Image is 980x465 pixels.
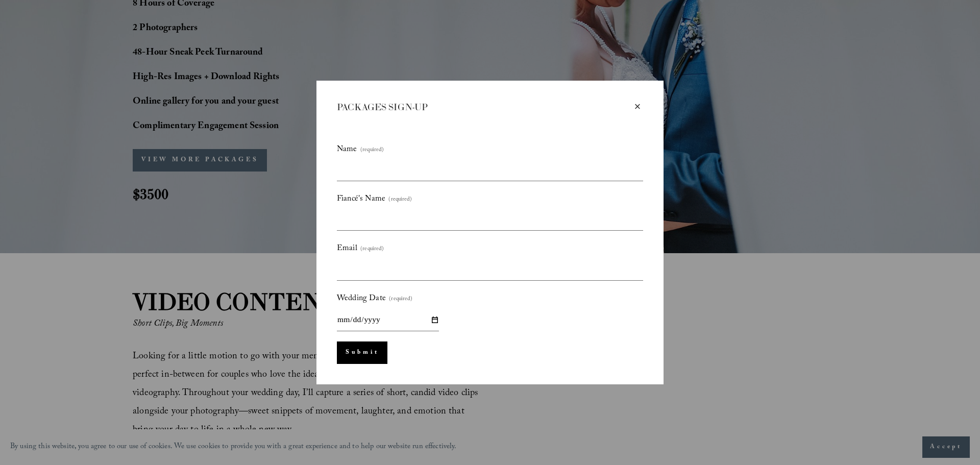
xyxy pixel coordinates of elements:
div: Close [632,101,643,112]
span: Fiancé's Name [337,191,385,207]
div: PACKAGES SIGN-UP [337,101,632,114]
button: Submit [337,341,387,364]
span: (required) [360,145,384,156]
span: Wedding Date [337,291,386,307]
span: Name [337,142,357,158]
span: (required) [388,194,412,206]
span: (required) [389,294,412,305]
span: (required) [360,244,384,255]
span: Email [337,241,357,257]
